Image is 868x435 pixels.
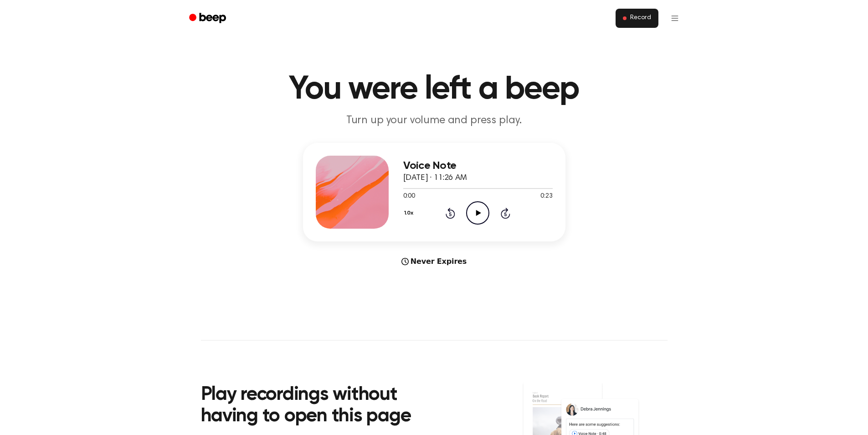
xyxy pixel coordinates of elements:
[201,384,447,428] h2: Play recordings without having to open this page
[540,192,552,201] span: 0:23
[201,73,668,106] h1: You were left a beep
[303,256,565,267] div: Never Expires
[616,9,658,28] button: Record
[403,192,415,201] span: 0:00
[183,10,234,27] a: Beep
[259,113,609,128] p: Turn up your volume and press play.
[403,205,417,221] button: 1.0x
[664,7,686,29] button: Open menu
[403,174,467,182] span: [DATE] · 11:26 AM
[403,160,553,172] h3: Voice Note
[630,14,651,22] span: Record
